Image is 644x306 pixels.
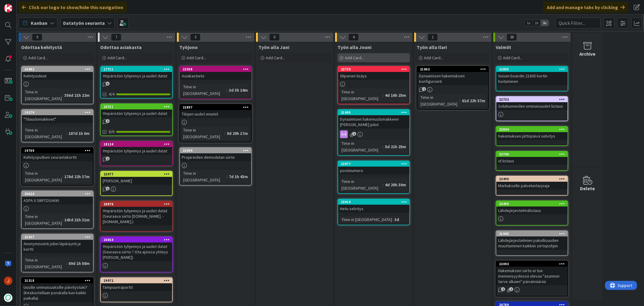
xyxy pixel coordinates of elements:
[22,110,93,115] div: 19279
[496,97,568,102] div: 22732
[107,55,127,60] span: Add Card...
[180,67,251,80] div: 22938Asiakastieto
[499,97,568,102] div: 22732
[338,161,409,167] div: 22977
[428,34,438,41] span: 1
[496,182,568,190] div: Markukselle palveluntarjoaja
[21,66,94,104] a: 15882KehitysideatTime in [GEOGRAPHIC_DATA]:356d 21h 22m
[101,171,172,177] div: 22077
[496,72,568,85] div: toisen boardin 21605 kortin hoitaminen
[22,153,93,161] div: Kehitysputken seurantakortti
[31,19,47,27] span: Kanban
[180,67,251,72] div: 22938
[225,130,249,137] div: 9d 20h 17m
[496,127,568,140] div: 22844hakemuksen jättöpäivä selvitys
[496,127,568,132] div: 22844
[499,127,568,132] div: 22844
[22,234,93,240] div: 21937
[101,237,172,243] div: 20864
[503,55,522,60] span: Add Card...
[101,177,172,185] div: [PERSON_NAME]
[101,142,172,147] div: 18124
[338,109,410,156] a: 21605Dynaamisen hakemuslomakkeen [PERSON_NAME]-pilotTime in [GEOGRAPHIC_DATA]:5d 21h 25m
[340,89,383,102] div: Time in [GEOGRAPHIC_DATA]
[496,176,568,182] div: 22490
[63,216,91,223] div: 143d 21h 31m
[187,55,206,60] span: Add Card...
[338,110,409,115] div: 21605
[499,152,568,156] div: 22746
[106,157,110,161] span: 1
[352,132,356,136] span: 1
[18,2,127,13] div: Click our logo to show/hide this navigation
[338,67,409,80] div: 22729tiliparien lisäys
[420,67,489,71] div: 21862
[496,231,568,250] div: 21945Lähdejärjestelmien pakollisuuden muuttaminen kaikkiin siirtopohjiin
[104,105,172,109] div: 16711
[338,110,409,129] div: 21605Dynaamisen hakemuslomakkeen [PERSON_NAME]-pilot
[338,67,409,72] div: 22729
[499,262,568,266] div: 22093
[496,261,568,267] div: 22093
[338,115,409,129] div: Dynaamisen hakemuslomakkeen [PERSON_NAME]-pilot
[533,20,541,26] span: 2x
[100,103,173,136] a: 16711Ympäristön tyhjennys ja uudet datat6/6
[541,20,549,26] span: 3x
[24,67,93,71] div: 15882
[496,67,568,85] div: 22895toisen boardin 21605 kortin hoitaminen
[104,238,172,242] div: 20864
[22,148,93,161] div: 19769Kehitysputken seurantakortti
[101,142,172,155] div: 18124Ympäristön tyhjennys ja uudet datat
[496,66,568,91] a: 22895toisen boardin 21605 kortin hoitaminen
[24,89,62,102] div: Time in [GEOGRAPHIC_DATA]
[383,143,408,150] div: 5d 21h 25m
[580,185,595,192] div: Delete
[496,151,568,171] a: 22746id listaus
[424,55,443,60] span: Add Card...
[67,260,91,267] div: 69d 1h 58m
[106,187,110,190] span: 1
[101,278,172,283] div: 19972
[180,105,251,118] div: 22897Tilojen uudet enumit
[419,94,460,107] div: Time in [GEOGRAPHIC_DATA]
[509,287,513,291] span: 1
[258,44,289,50] span: Työn alla Jani
[338,72,409,80] div: tiliparien lisäys
[496,151,568,157] div: 22746
[496,157,568,165] div: id listaus
[4,277,12,285] img: JM
[341,67,409,71] div: 22729
[496,102,568,110] div: Soluhuoneiden ominaisuudet listaus
[106,82,110,86] span: 5
[182,83,226,97] div: Time in [GEOGRAPHIC_DATA]
[28,55,48,60] span: Add Card...
[21,44,62,50] span: Odottaa kehitystä
[22,72,93,80] div: Kehitysideat
[338,66,410,104] a: 22729tiliparien lisäysTime in [GEOGRAPHIC_DATA]:4d 16h 25m
[266,55,285,60] span: Add Card...
[496,151,568,165] div: 22746id listaus
[101,104,172,109] div: 16711
[417,44,447,50] span: Työn alla Ilari
[63,92,91,99] div: 356d 21h 22m
[383,92,408,99] div: 4d 16h 25m
[67,130,91,137] div: 187d 1h 6m
[32,34,42,41] span: 9
[341,110,409,115] div: 21605
[101,237,172,261] div: 20864Ympäristön tyhjennys ja uudet datat (Seuraava siirto ? Ota ajoissa yhteys [PERSON_NAME])
[417,67,489,85] div: 21862Dynaamisen hakemuksen konfigurointi
[224,130,225,137] span: :
[496,176,568,196] a: 22490Markukselle palveluntarjoaja
[21,190,94,229] a: 20624ASPA X SIIRTOSAKKITime in [GEOGRAPHIC_DATA]:143d 21h 31m
[338,199,409,205] div: 23019
[101,67,172,80] div: 17711Ympäristön tyhjennys ja uudet datat
[101,201,172,226] div: 20876Ympäristön tyhjennys ja uudet datat (Seuraava siirto [DOMAIN_NAME]. - [DOMAIN_NAME].)
[392,216,393,223] span: :
[22,234,93,253] div: 21937Anonymisointi jobin läpikäynti ja kortti
[24,192,93,196] div: 20624
[21,109,94,142] a: 19279"Tilauslomakkeet"Time in [GEOGRAPHIC_DATA]:187d 1h 6m
[499,232,568,236] div: 21945
[499,67,568,71] div: 22895
[100,66,173,99] a: 17711Ympäristön tyhjennys ja uudet datat4/4
[24,110,93,115] div: 19279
